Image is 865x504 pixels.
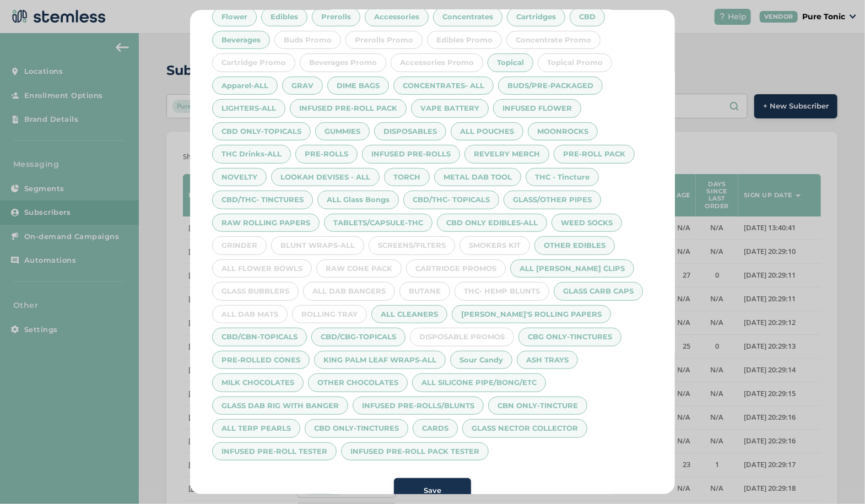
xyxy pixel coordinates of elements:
div: RAW CONE PACK [316,259,402,278]
div: SMOKERS KIT [459,236,530,255]
div: GLASS/OTHER PIPES [504,191,601,209]
div: MOONROCKS [528,122,598,141]
div: Flower [212,8,257,26]
div: BUDS/PRE-PACKAGED [498,77,603,95]
div: CBG ONLY-TINCTURES [518,328,621,346]
div: CBD/CBN-TOPICALS [212,328,307,346]
div: GLASS BUBBLERS [212,282,299,301]
div: THC - Tincture [526,168,599,187]
div: THC Drinks-ALL [212,145,291,164]
div: Concentrates [433,8,502,26]
div: KING PALM LEAF WRAPS-ALL [314,351,446,370]
div: Accessories Promo [391,53,483,72]
div: TABLETS/CAPSULE-THC [324,214,432,232]
div: GLASS DAB RIG WITH BANGER [212,397,348,415]
div: ALL [PERSON_NAME] CLIPS [510,259,634,278]
div: Topical [488,53,533,72]
div: THC- HEMP BLUNTS [455,282,549,301]
div: Beverages Promo [300,53,386,72]
div: ALL SILICONE PIPE/BONG/ETC [412,373,546,392]
div: ALL POUCHES [451,122,523,141]
div: DIME BAGS [327,77,389,95]
div: Beverages [212,31,270,50]
div: ALL DAB MATS [212,305,288,324]
div: GUMMIES [315,122,370,141]
div: GRAV [282,77,323,95]
div: CARTRIDGE PROMOS [406,259,506,278]
div: Cartridge Promo [212,53,295,72]
div: CBD/CBG-TOPICALS [311,328,406,346]
div: GLASS NECTOR COLLECTOR [462,419,587,438]
button: Save [394,478,471,502]
div: ASH TRAYS [517,351,578,370]
div: ALL CLEANERS [371,305,447,324]
div: ALL DAB BANGERS [303,282,395,301]
div: Concentrate Promo [506,31,601,50]
div: CBN ONLY-TINCTURE [488,397,587,415]
div: BUTANE [399,282,450,301]
div: Apparel-ALL [212,77,278,95]
div: NOVELTY [212,168,267,187]
div: CONCENTRATES- ALL [393,77,494,95]
div: Accessories [365,8,429,26]
div: CBD ONLY-TINCTURES [305,419,408,438]
div: Edibles Promo [427,31,502,50]
div: RAW ROLLING PAPERS [212,214,320,232]
div: CBD/THC- TINCTURES [212,191,313,209]
div: METAL DAB TOOL [434,168,521,187]
div: MILK CHOCOLATES [212,373,304,392]
div: INFUSED PRE-ROLL TESTER [212,442,337,461]
div: DISPOSABLES [374,122,446,141]
div: ALL FLOWER BOWLS [212,259,312,278]
div: DISPOSABLE PROMOS [410,328,514,346]
iframe: Chat Widget [810,451,865,504]
div: CBD/THC- TOPICALS [403,191,499,209]
div: OTHER CHOCOLATES [308,373,408,392]
div: INFUSED PRE-ROLLS [362,145,460,164]
div: PRE-ROLLS [295,145,358,164]
div: VAPE BATTERY [411,99,489,118]
div: SCREENS/FILTERS [369,236,455,255]
div: OTHER EDIBLES [534,236,615,255]
div: ROLLING TRAY [292,305,367,324]
div: TORCH [384,168,430,187]
div: GLASS CARB CAPS [554,282,643,301]
div: INFUSED FLOWER [493,99,581,118]
div: CBD ONLY EDIBLES-ALL [437,214,547,232]
div: WEED SOCKS [552,214,622,232]
div: Cartridges [507,8,565,26]
div: Topical Promo [538,53,612,72]
div: Buds Promo [274,31,341,50]
div: CBD [570,8,605,26]
div: BLUNT WRAPS-ALL [271,236,364,255]
div: ALL TERP PEARLS [212,419,300,438]
div: Edibles [261,8,307,26]
div: PRE-ROLL PACK [554,145,635,164]
div: INFUSED PRE-ROLL PACK [290,99,407,118]
div: Sour Candy [450,351,512,370]
div: INFUSED PRE-ROLLS/BLUNTS [353,397,484,415]
span: Save [424,485,441,496]
div: ALL Glass Bongs [317,191,399,209]
div: LIGHTERS-ALL [212,99,285,118]
div: GRINDER [212,236,267,255]
div: CBD ONLY-TOPICALS [212,122,311,141]
div: CARDS [413,419,458,438]
div: LOOKAH DEVISES - ALL [271,168,380,187]
div: REVELRY MERCH [464,145,549,164]
div: INFUSED PRE-ROLL PACK TESTER [341,442,489,461]
div: Prerolls [312,8,360,26]
div: PRE-ROLLED CONES [212,351,310,370]
div: [PERSON_NAME]'S ROLLING PAPERS [452,305,611,324]
div: Prerolls Promo [345,31,423,50]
